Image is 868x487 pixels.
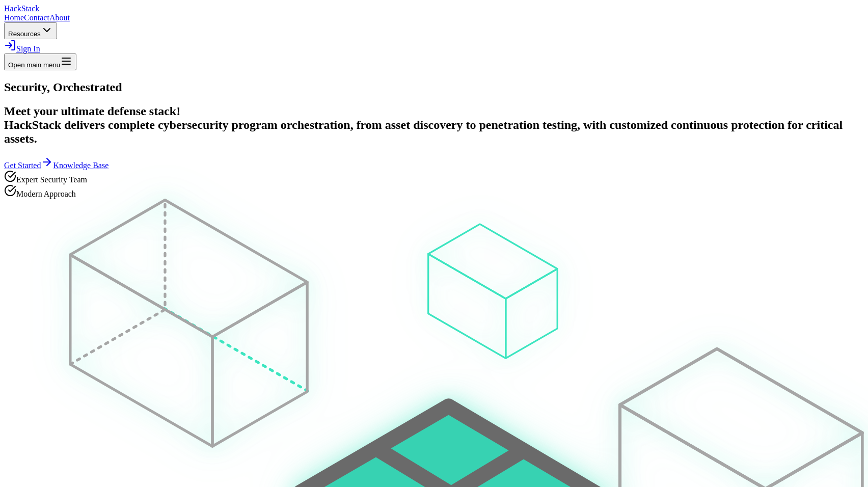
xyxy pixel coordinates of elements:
[4,161,53,170] a: Get Started
[53,80,122,94] span: Orchestrated
[4,104,864,146] h2: Meet your ultimate defense
[21,4,40,13] span: Stack
[4,44,40,53] a: Sign In
[4,118,843,145] span: HackStack delivers complete cybersecurity program orchestration, from asset discovery to penetrat...
[4,4,39,13] a: HackStack
[4,13,24,22] a: Home
[4,22,57,39] button: Resources
[4,4,39,13] span: Hack
[24,13,49,22] a: Contact
[8,61,60,69] span: Open main menu
[4,184,864,199] div: Modern Approach
[8,30,41,38] span: Resources
[16,44,40,53] span: Sign In
[149,104,180,118] strong: stack!
[4,80,864,94] h1: Security,
[4,170,864,184] div: Expert Security Team
[49,13,70,22] a: About
[4,53,76,70] button: Open main menu
[53,161,108,170] a: Knowledge Base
